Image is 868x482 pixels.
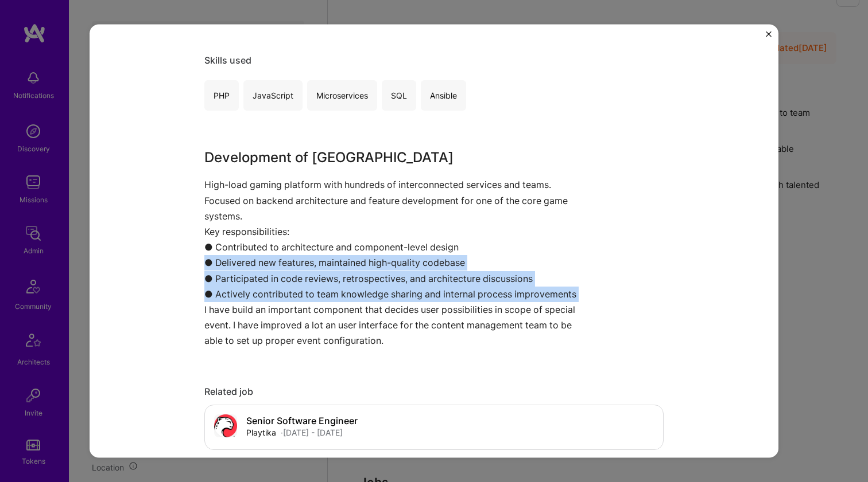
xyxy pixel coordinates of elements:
[204,80,239,111] div: PHP
[214,414,237,437] img: Company logo
[281,426,343,438] div: · [DATE] - [DATE]
[307,80,377,111] div: Microservices
[204,177,578,224] p: High-load gaming platform with hundreds of interconnected services and teams. Focused on backend ...
[204,147,578,168] h3: Development of [GEOGRAPHIC_DATA]
[204,255,578,271] p: ●​ Delivered new features, maintained high-quality codebase
[204,286,578,301] p: ●​ Actively contributed to team knowledge sharing and internal process improvements
[204,385,664,397] div: Related job
[246,426,276,438] div: Playtika
[382,80,416,111] div: SQL
[204,224,578,239] p: Key responsibilities:
[204,240,578,255] p: ●​ Contributed to architecture and component-level design
[204,301,578,348] p: I have build an important component that decides user possibilities in scope of special event. I ...
[246,415,358,426] h4: Senior Software Engineer
[243,80,303,111] div: JavaScript
[204,271,578,286] p: ●​ Participated in code reviews, retrospectives, and architecture discussions
[204,54,664,66] div: Skills used
[766,31,772,43] button: Close
[421,80,466,111] div: Ansible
